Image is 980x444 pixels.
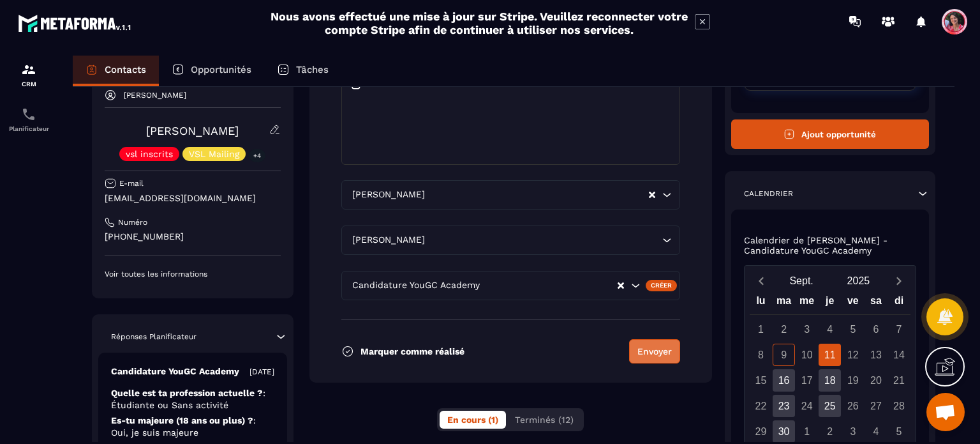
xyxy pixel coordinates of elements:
button: Terminés (12) [507,411,581,429]
p: VSL Mailing [189,149,239,158]
div: 3 [842,420,864,443]
p: [PHONE_NUMBER] [105,231,281,243]
div: 25 [819,395,841,417]
div: 17 [796,369,818,392]
button: Next month [887,272,910,289]
input: Search for option [428,188,648,202]
div: je [819,292,842,314]
button: Ajout opportunité [731,119,930,149]
div: sa [865,292,887,314]
span: En cours (1) [447,415,498,425]
div: 26 [842,395,864,417]
a: Opportunités [159,56,264,86]
p: Voir toutes les informations [105,269,281,279]
div: Calendar days [750,318,911,443]
div: 4 [865,420,887,443]
div: 1 [796,420,818,443]
input: Search for option [483,279,617,293]
button: Open months overlay [773,270,830,292]
h2: Nous avons effectué une mise à jour sur Stripe. Veuillez reconnecter votre compte Stripe afin de ... [270,10,688,36]
div: lu [749,292,772,314]
p: Contacts [105,64,146,75]
div: 5 [842,318,864,341]
div: 19 [842,369,864,392]
div: 8 [750,344,772,366]
p: vsl inscrits [126,149,173,158]
div: 2 [773,318,795,341]
p: E-mail [119,178,144,188]
p: Quelle est ta profession actuelle ? [111,387,274,411]
p: [DATE] [249,367,274,377]
div: 24 [796,395,818,417]
div: 28 [887,395,910,417]
div: 15 [750,369,772,392]
button: Open years overlay [830,270,887,292]
input: Search for option [428,233,659,247]
div: 22 [750,395,772,417]
div: Search for option [341,226,680,255]
button: En cours (1) [440,411,506,429]
p: Planificateur [3,125,54,132]
button: Previous month [750,272,773,289]
span: [PERSON_NAME] [350,233,428,247]
div: 7 [887,318,910,341]
button: Envoyer [629,339,680,364]
div: Search for option [341,271,680,300]
div: 10 [796,344,818,366]
div: ve [842,292,865,314]
p: Calendrier [744,188,793,199]
div: me [796,292,819,314]
div: 21 [887,369,910,392]
img: logo [18,11,133,34]
a: [PERSON_NAME] [146,124,239,137]
div: 1 [750,318,772,341]
div: Créer [646,280,677,291]
span: Candidature YouGC Academy [350,279,483,293]
button: Clear Selected [618,281,624,291]
div: 11 [819,344,841,366]
div: 13 [865,344,887,366]
p: Candidature YouGC Academy [111,365,239,378]
p: [EMAIL_ADDRESS][DOMAIN_NAME] [105,192,281,204]
p: CRM [3,80,54,88]
div: 23 [773,395,795,417]
p: Réponses Planificateur [111,332,197,342]
div: 29 [750,420,772,443]
div: di [887,292,910,314]
p: Es-tu majeure (18 ans ou plus) ? [111,415,274,439]
div: 18 [819,369,841,392]
div: 4 [819,318,841,341]
p: [PERSON_NAME] [124,91,186,100]
img: formation [21,62,36,77]
p: Marquer comme réalisé [360,346,464,356]
div: 16 [773,369,795,392]
p: Calendrier de [PERSON_NAME] - Candidature YouGC Academy [744,235,917,256]
a: schedulerschedulerPlanificateur [3,97,54,142]
button: Clear Selected [649,190,655,200]
div: 9 [773,344,795,366]
div: Ouvrir le chat [926,393,965,431]
div: 12 [842,344,864,366]
div: 3 [796,318,818,341]
a: Contacts [73,56,159,86]
p: Tâches [296,64,329,75]
span: Terminés (12) [515,415,574,425]
div: ma [773,292,796,314]
p: Opportunités [191,64,251,75]
div: 2 [819,420,841,443]
div: Search for option [341,180,680,210]
div: 6 [865,318,887,341]
div: Calendar wrapper [750,292,911,443]
div: 5 [887,420,910,443]
a: Tâches [264,56,341,86]
img: scheduler [21,107,36,122]
p: +4 [249,149,265,162]
a: formationformationCRM [3,52,54,97]
div: 27 [865,395,887,417]
span: [PERSON_NAME] [350,188,428,202]
div: 14 [887,344,910,366]
div: 30 [773,420,795,443]
p: Numéro [118,217,147,227]
div: 20 [865,369,887,392]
